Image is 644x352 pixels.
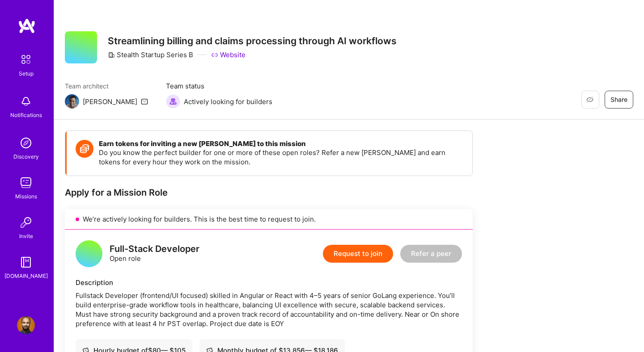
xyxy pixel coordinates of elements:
[65,94,79,109] img: Team Architect
[17,214,35,231] img: Invite
[141,98,148,105] i: icon Mail
[17,134,35,152] img: discovery
[211,50,246,59] a: Website
[83,97,137,106] div: [PERSON_NAME]
[15,192,37,201] div: Missions
[184,97,272,106] span: Actively looking for builders
[10,110,42,120] div: Notifications
[19,69,34,78] div: Setup
[110,244,199,254] div: Full-Stack Developer
[108,51,115,59] i: icon CompanyGray
[323,245,393,263] button: Request to join
[99,148,463,167] p: Do you know the perfect builder for one or more of these open roles? Refer a new [PERSON_NAME] an...
[65,187,473,198] div: Apply for a Mission Role
[99,140,463,148] h4: Earn tokens for inviting a new [PERSON_NAME] to this mission
[108,50,193,59] div: Stealth Startup Series B
[110,244,199,263] div: Open role
[13,152,39,161] div: Discovery
[586,96,593,103] i: icon EyeClosed
[17,92,35,110] img: bell
[65,209,473,230] div: We’re actively looking for builders. This is the best time to request to join.
[15,316,37,334] a: User Avatar
[65,81,148,91] span: Team architect
[166,81,272,91] span: Team status
[166,94,180,109] img: Actively looking for builders
[76,278,462,287] div: Description
[108,35,397,46] h3: Streamlining billing and claims processing through AI workflows
[18,18,36,34] img: logo
[76,291,462,328] div: Fullstack Developer (frontend/UI focused) skilled in Angular or React with 4–5 years of senior Go...
[610,95,627,104] span: Share
[400,245,462,263] button: Refer a peer
[19,231,33,241] div: Invite
[4,271,48,281] div: [DOMAIN_NAME]
[17,50,35,69] img: setup
[17,316,35,334] img: User Avatar
[17,253,35,271] img: guide book
[17,174,35,192] img: teamwork
[76,140,93,158] img: Token icon
[605,91,633,109] button: Share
